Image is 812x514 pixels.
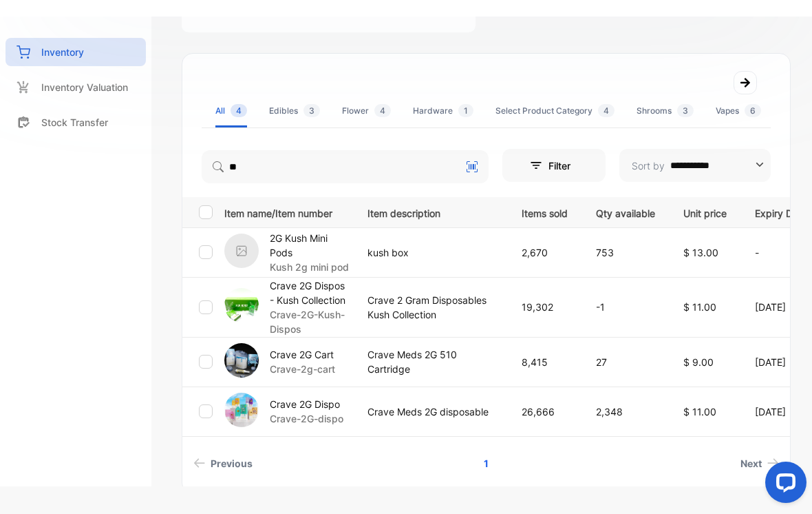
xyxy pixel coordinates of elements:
span: 4 [374,104,391,117]
ul: Pagination [182,451,790,476]
span: 6 [745,104,761,117]
img: item [224,234,259,268]
div: All [215,105,247,117]
span: $ 11.00 [683,301,716,313]
span: 3 [677,104,694,117]
p: [DATE] [755,300,807,314]
span: 1 [458,104,473,117]
p: Unit price [683,203,727,220]
a: Inventory Valuation [6,73,146,101]
div: Vapes [716,105,761,117]
p: 19,302 [522,300,568,314]
button: Sort by [619,149,771,182]
a: Inventory [6,38,146,66]
p: Inventory [41,45,84,59]
span: $ 11.00 [683,406,716,418]
span: Previous [211,456,253,471]
p: Crave-2g-cart [270,362,335,376]
p: Stock Transfer [41,115,108,130]
p: Item description [367,203,493,220]
a: Previous page [188,451,258,476]
span: 4 [231,104,247,117]
p: [DATE] [755,355,807,369]
p: Crave-2G-Kush-Dispos [270,307,350,336]
a: Page 1 is your current page [467,451,505,476]
p: 2,670 [522,245,568,260]
p: Kush 2g mini pod [270,260,350,274]
p: Crave Meds 2G 510 Cartridge [367,347,493,376]
p: 8,415 [522,355,568,369]
img: item [224,343,259,378]
p: 26,666 [522,404,568,419]
p: Qty available [596,203,655,220]
p: 2G Kush Mini Pods [270,231,350,260]
p: Crave 2G Dispos - Kush Collection [270,278,350,307]
img: item [224,393,259,427]
p: Crave 2G Cart [270,347,335,362]
p: -1 [596,300,655,314]
img: item [224,288,259,322]
div: Edibles [269,105,320,117]
p: 2,348 [596,404,655,419]
p: Crave 2G Dispo [270,397,343,411]
p: Expiry Date [755,203,807,220]
p: [DATE] [755,404,807,419]
a: Next page [735,451,784,476]
span: 4 [598,104,615,117]
p: 753 [596,245,655,260]
p: Crave 2 Gram Disposables Kush Collection [367,293,493,322]
span: 3 [303,104,320,117]
p: Inventory Valuation [41,80,128,94]
p: Item name/Item number [224,203,350,220]
p: 27 [596,355,655,369]
div: Select Product Category [495,105,615,117]
div: Flower [342,105,391,117]
span: Next [740,456,762,471]
span: $ 9.00 [683,356,714,368]
p: Items sold [522,203,568,220]
a: Stock Transfer [6,108,146,136]
p: Sort by [632,158,665,173]
iframe: LiveChat chat widget [754,456,812,514]
div: Shrooms [637,105,694,117]
p: Crave Meds 2G disposable [367,404,493,419]
div: Hardware [413,105,473,117]
p: kush box [367,245,493,260]
span: $ 13.00 [683,247,718,258]
p: - [755,245,807,260]
p: Crave-2G-dispo [270,411,343,426]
